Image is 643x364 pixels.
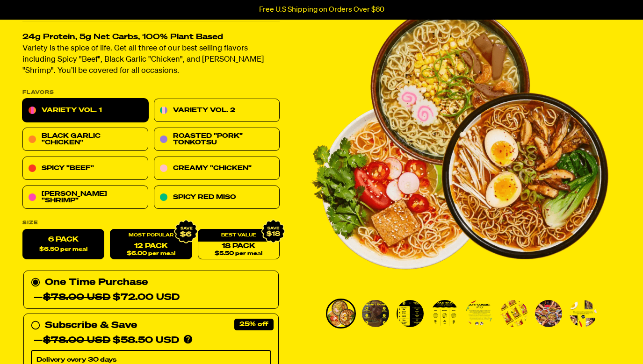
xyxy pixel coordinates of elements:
a: Creamy "Chicken" [154,157,280,180]
span: $72.00 USD [43,293,180,302]
li: Go to slide 1 [326,299,356,328]
span: $6.50 per meal [39,247,87,253]
li: Go to slide 5 [464,299,494,328]
a: Black Garlic "Chicken" [22,128,148,151]
img: Variety Vol. 1 [362,300,389,327]
li: Go to slide 6 [499,299,529,328]
del: $78.00 USD [43,293,110,302]
a: Variety Vol. 1 [22,99,148,122]
a: 12 Pack$6.00 per meal [110,229,192,260]
img: Variety Vol. 1 [535,300,562,327]
span: $5.50 per meal [215,251,262,257]
label: 6 Pack [22,229,104,260]
a: Spicy "Beef" [22,157,148,180]
div: One Time Purchase [31,275,271,305]
div: — [34,333,179,348]
span: $58.50 USD [43,336,179,345]
img: Variety Vol. 1 [327,300,354,327]
iframe: Marketing Popup [5,321,99,359]
img: Variety Vol. 1 [570,300,597,327]
img: Variety Vol. 1 [466,300,493,327]
img: Variety Vol. 1 [431,300,458,327]
a: Spicy Red Miso [154,186,280,209]
p: Variety is the spice of life. Get all three of our best selling flavors including Spicy "Beef", B... [22,43,280,77]
img: Variety Vol. 1 [500,300,527,327]
p: Free U.S Shipping on Orders Over $60 [259,6,384,14]
li: Go to slide 3 [395,299,425,328]
a: Variety Vol. 2 [154,99,280,122]
li: Go to slide 7 [534,299,564,328]
a: 18 Pack$5.50 per meal [198,229,280,260]
li: Go to slide 4 [430,299,460,328]
label: Size [22,221,280,226]
li: Go to slide 8 [568,299,598,328]
li: Go to slide 2 [361,299,390,328]
div: Subscribe & Save [45,318,137,333]
div: PDP main carousel thumbnails [310,299,609,328]
h2: 24g Protein, 5g Net Carbs, 100% Plant Based [22,34,280,42]
img: Variety Vol. 1 [397,300,424,327]
div: — [34,290,180,305]
span: $6.00 per meal [127,251,175,257]
a: [PERSON_NAME] "Shrimp" [22,186,148,209]
p: Flavors [22,90,280,95]
a: Roasted "Pork" Tonkotsu [154,128,280,151]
